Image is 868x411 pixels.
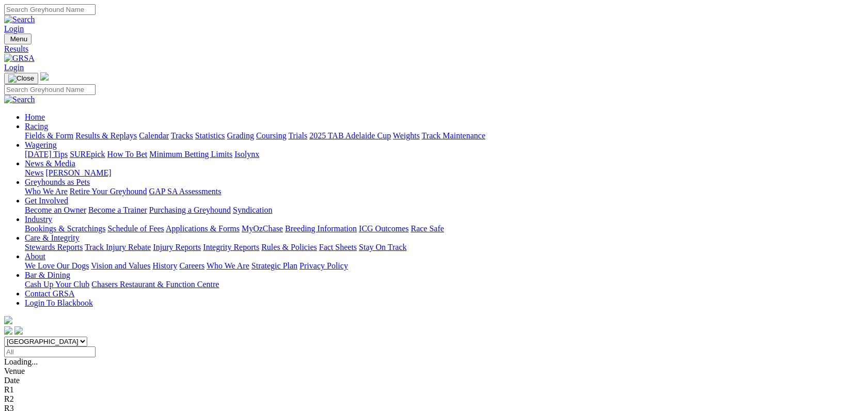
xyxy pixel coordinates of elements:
input: Select date [4,346,96,357]
a: [PERSON_NAME] [45,168,111,177]
a: Who We Are [207,261,249,270]
a: Results [4,44,864,54]
a: Track Maintenance [422,131,485,140]
a: Care & Integrity [25,233,80,242]
span: Loading... [4,357,38,366]
a: Racing [25,122,48,131]
a: Rules & Policies [261,243,317,251]
a: News [25,168,43,177]
a: Vision and Values [91,261,150,270]
img: Close [8,74,34,83]
a: ICG Outcomes [359,224,408,233]
a: Minimum Betting Limits [149,150,232,159]
a: Wagering [25,140,57,149]
a: Fact Sheets [319,243,357,251]
a: GAP SA Assessments [149,187,222,196]
div: News & Media [25,168,864,178]
div: R1 [4,385,864,394]
a: Injury Reports [153,243,201,251]
a: Cash Up Your Club [25,280,89,289]
a: Tracks [171,131,193,140]
a: History [152,261,177,270]
a: Bar & Dining [25,271,70,279]
div: Venue [4,367,864,376]
a: Race Safe [411,224,444,233]
div: Industry [25,224,864,233]
a: Results & Replays [75,131,137,140]
a: Login [4,24,24,33]
div: Care & Integrity [25,243,864,252]
a: Login [4,63,24,72]
div: Wagering [25,150,864,159]
img: logo-grsa-white.png [4,316,12,324]
a: Strategic Plan [251,261,297,270]
a: Track Injury Rebate [85,243,151,251]
button: Toggle navigation [4,73,38,84]
img: GRSA [4,54,35,63]
a: Chasers Restaurant & Function Centre [91,280,219,289]
a: SUREpick [70,150,105,159]
a: Become a Trainer [88,206,147,214]
input: Search [4,84,96,95]
a: Trials [288,131,307,140]
div: About [25,261,864,271]
img: Search [4,95,35,104]
div: Greyhounds as Pets [25,187,864,196]
a: Careers [179,261,204,270]
a: Privacy Policy [299,261,348,270]
a: Become an Owner [25,206,86,214]
a: [DATE] Tips [25,150,68,159]
a: Calendar [139,131,169,140]
a: Applications & Forms [166,224,240,233]
a: How To Bet [107,150,148,159]
a: Industry [25,215,52,224]
a: Breeding Information [285,224,357,233]
a: We Love Our Dogs [25,261,89,270]
a: Home [25,113,45,121]
a: Isolynx [234,150,259,159]
a: Who We Are [25,187,68,196]
a: Weights [393,131,420,140]
a: News & Media [25,159,75,168]
div: Bar & Dining [25,280,864,289]
a: 2025 TAB Adelaide Cup [309,131,391,140]
a: Login To Blackbook [25,298,93,307]
a: Stewards Reports [25,243,83,251]
a: About [25,252,45,261]
div: Racing [25,131,864,140]
span: Menu [10,35,27,43]
a: Stay On Track [359,243,406,251]
input: Search [4,4,96,15]
a: Syndication [233,206,272,214]
a: Integrity Reports [203,243,259,251]
img: logo-grsa-white.png [40,72,49,81]
a: Statistics [195,131,225,140]
button: Toggle navigation [4,34,31,44]
a: Retire Your Greyhound [70,187,147,196]
a: Purchasing a Greyhound [149,206,231,214]
div: R2 [4,394,864,404]
a: Bookings & Scratchings [25,224,105,233]
a: Schedule of Fees [107,224,164,233]
div: Date [4,376,864,385]
a: Greyhounds as Pets [25,178,90,186]
a: Coursing [256,131,287,140]
a: Fields & Form [25,131,73,140]
img: facebook.svg [4,326,12,335]
img: twitter.svg [14,326,23,335]
a: Contact GRSA [25,289,74,298]
div: Get Involved [25,206,864,215]
a: MyOzChase [242,224,283,233]
a: Grading [227,131,254,140]
img: Search [4,15,35,24]
a: Get Involved [25,196,68,205]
